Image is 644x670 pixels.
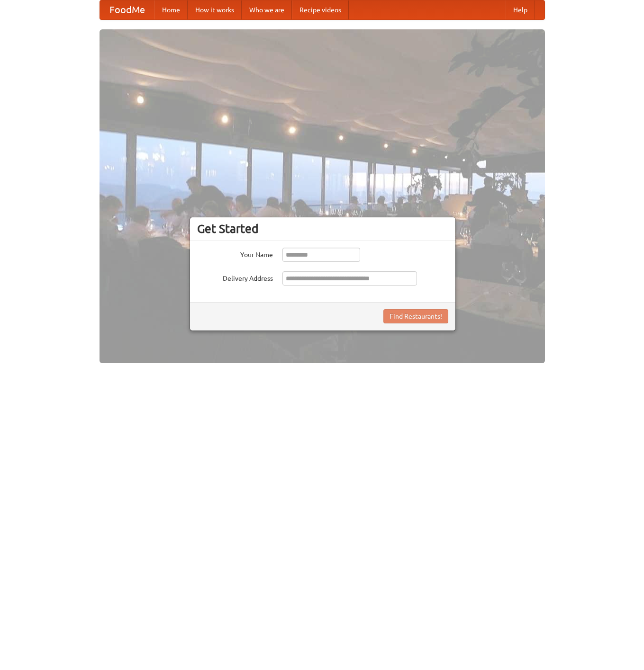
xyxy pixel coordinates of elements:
[100,0,154,19] a: FoodMe
[197,271,273,283] label: Delivery Address
[292,0,349,19] a: Recipe videos
[188,0,242,19] a: How it works
[154,0,188,19] a: Home
[383,309,448,323] button: Find Restaurants!
[506,0,535,19] a: Help
[242,0,292,19] a: Who we are
[197,222,448,236] h3: Get Started
[197,248,273,259] label: Your Name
